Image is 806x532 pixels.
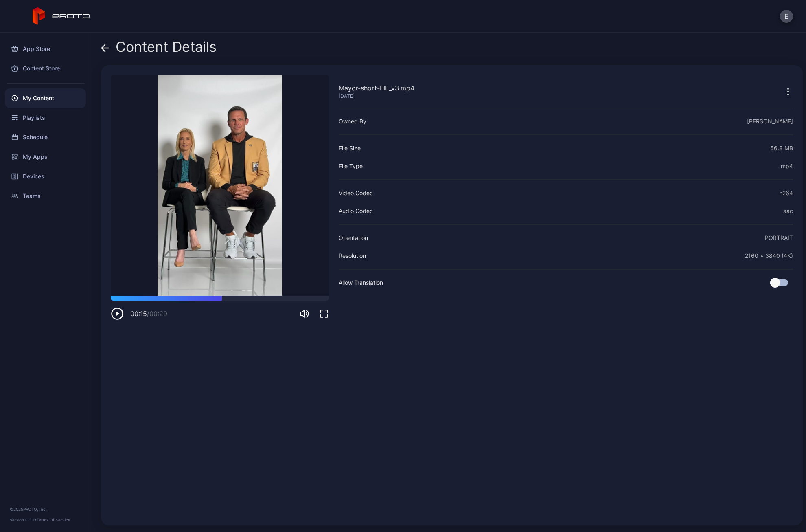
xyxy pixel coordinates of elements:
a: Schedule [5,128,86,147]
a: My Content [5,88,86,108]
a: Terms Of Service [37,517,70,522]
div: Orientation [339,233,368,243]
div: Mayor-short-FIL_v3.mp4 [339,83,414,93]
video: Sorry, your browser doesn‘t support embedded videos [111,75,329,296]
div: Audio Codec [339,206,373,216]
div: [PERSON_NAME] [747,117,793,126]
div: Resolution [339,251,366,261]
div: 00:15 [130,309,167,319]
div: Allow Translation [339,278,383,288]
div: [DATE] [339,93,414,99]
a: Playlists [5,108,86,128]
a: Content Store [5,59,86,78]
a: My Apps [5,147,86,167]
div: Video Codec [339,188,373,198]
a: Teams [5,186,86,206]
div: aac [783,206,793,216]
div: © 2025 PROTO, Inc. [10,506,81,512]
div: Owned By [339,117,366,126]
span: / 00:29 [147,310,167,318]
div: 2160 x 3840 (4K) [745,251,793,261]
div: 56.8 MB [770,143,793,153]
a: Devices [5,167,86,186]
div: mp4 [781,161,793,171]
div: Content Details [101,39,217,59]
div: PORTRAIT [765,233,793,243]
span: Version 1.13.1 • [10,517,37,522]
div: File Size [339,143,361,153]
button: E [780,10,793,23]
div: h264 [779,188,793,198]
a: App Store [5,39,86,59]
div: File Type [339,161,363,171]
